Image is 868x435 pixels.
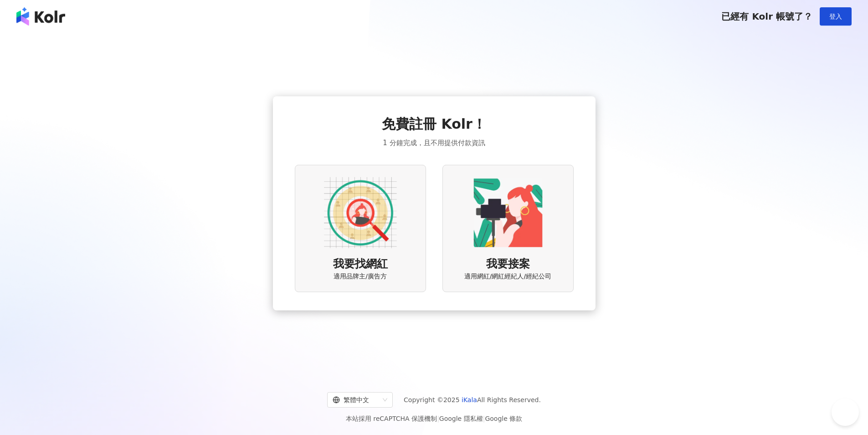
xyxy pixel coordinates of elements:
[382,115,486,134] span: 免費註冊 Kolr！
[721,11,812,22] span: 已經有 Kolr 帳號了？
[437,415,439,422] span: |
[462,396,477,404] a: iKala
[333,257,388,272] span: 我要找網紅
[383,137,485,148] span: 1 分鐘完成，且不用提供付款資訊
[404,394,541,405] span: Copyright © 2025 All Rights Reserved.
[483,415,485,422] span: |
[334,272,387,281] span: 適用品牌主/廣告方
[439,415,483,422] a: Google 隱私權
[464,272,551,281] span: 適用網紅/網紅經紀人/經紀公司
[472,176,544,249] img: KOL identity option
[829,13,842,20] span: 登入
[324,176,397,249] img: AD identity option
[485,415,522,422] a: Google 條款
[820,7,852,26] button: 登入
[16,7,65,26] img: logo
[346,413,522,424] span: 本站採用 reCAPTCHA 保護機制
[486,257,530,272] span: 我要接案
[832,398,859,426] iframe: Help Scout Beacon - Open
[333,393,379,407] div: 繁體中文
